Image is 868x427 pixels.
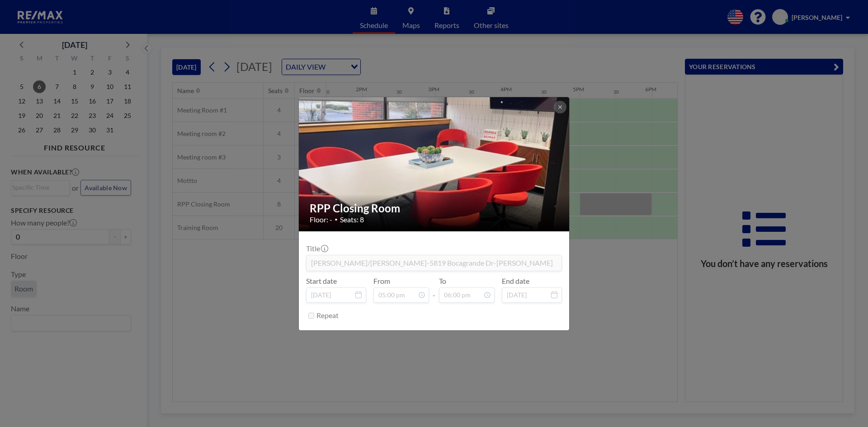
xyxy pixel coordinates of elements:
h2: RPP Closing Room [310,202,559,215]
span: Seats: 8 [340,215,364,224]
span: • [335,216,338,223]
span: Floor: - [310,215,332,224]
label: End date [502,277,529,286]
label: Start date [306,277,337,286]
label: Repeat [316,311,339,320]
label: From [373,277,390,286]
input: (No title) [307,255,561,271]
span: - [433,280,435,300]
label: Title [306,244,327,253]
label: To [439,277,446,286]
